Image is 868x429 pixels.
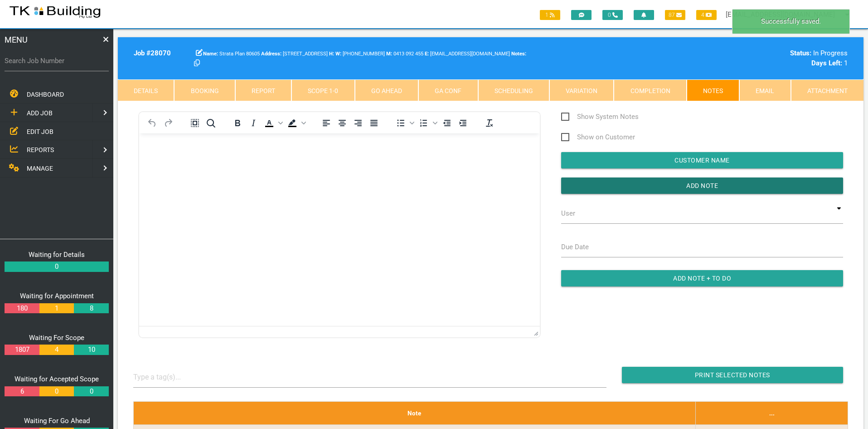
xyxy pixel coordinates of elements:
label: Search Job Number [5,56,109,66]
input: Add Note + To Do [561,270,843,286]
span: EDIT JOB [27,128,53,135]
a: Report [235,79,291,101]
a: Waiting for Appointment [20,292,94,300]
div: Background color Black [285,117,307,129]
button: Decrease indent [439,117,455,129]
a: Attachment [791,79,863,101]
a: GA Conf [418,79,478,101]
a: 8 [74,303,108,314]
a: Notes [687,79,739,101]
div: Numbered list [416,117,439,129]
span: [EMAIL_ADDRESS][DOMAIN_NAME] [425,51,510,57]
b: Status: [790,49,811,57]
b: M: [386,51,392,57]
b: Address: [261,51,281,57]
span: Anne [386,51,423,57]
a: Go Ahead [355,79,418,101]
img: s3file [9,5,101,19]
span: 0 [602,10,623,20]
span: MENU [5,34,28,46]
button: Italic [246,117,261,129]
a: Click here copy customer information. [194,59,200,67]
span: DASHBOARD [27,91,64,98]
b: E: [425,51,429,57]
span: 1 [540,10,560,20]
button: Align left [319,117,334,129]
button: Increase indent [455,117,470,129]
a: 0 [74,386,108,397]
a: 180 [5,303,39,314]
a: 1807 [5,345,39,355]
b: Days Left: [811,59,842,67]
a: Scope 1-0 [291,79,354,101]
div: Press the Up and Down arrow keys to resize the editor. [534,328,538,336]
span: 4 [696,10,717,20]
button: Align center [335,117,350,129]
span: Strata Plan 80605 [203,51,260,57]
a: Variation [549,79,614,101]
span: MANAGE [27,165,53,172]
a: 0 [39,386,74,397]
th: ... [696,401,848,424]
a: Waiting for Accepted Scope [15,375,99,383]
th: Note [133,401,695,424]
div: Bullet list [393,117,416,129]
input: Type a tag(s)... [133,367,201,387]
a: 0 [5,261,109,272]
a: Email [739,79,790,101]
b: Notes: [511,51,526,57]
div: Text color Black [262,117,284,129]
a: Details [118,79,174,101]
button: Bold [230,117,245,129]
button: Select all [187,117,203,129]
span: 87 [665,10,685,20]
div: Successfully saved. [732,9,850,34]
button: Find and replace [203,117,218,129]
span: Show System Notes [561,111,639,123]
span: [STREET_ADDRESS] [261,51,328,57]
a: 6 [5,386,39,397]
b: W: [335,51,341,57]
a: Scheduling [478,79,549,101]
a: Completion [614,79,686,101]
span: Show on Customer [561,132,635,143]
b: H: [329,51,334,57]
div: In Progress 1 [677,48,848,69]
span: REPORTS [27,146,54,153]
span: Aaron Darcy LGS [335,51,385,57]
a: Booking [174,79,235,101]
b: Job # 28070 [134,49,171,57]
b: Name: [203,51,218,57]
a: Waiting For Go Ahead [24,417,90,425]
input: Print Selected Notes [622,367,843,383]
a: 1 [39,303,74,314]
input: Customer Name [561,152,843,168]
button: Justify [366,117,382,129]
a: 10 [74,345,108,355]
iframe: Rich Text Area [139,133,540,326]
button: Align right [350,117,366,129]
button: Undo [145,117,160,129]
a: Waiting for Details [29,251,85,259]
a: 4 [39,345,74,355]
label: Due Date [561,242,589,252]
a: Waiting For Scope [29,334,84,342]
button: Clear formatting [482,117,497,129]
span: ADD JOB [27,109,53,117]
input: Add Note [561,178,843,194]
button: Redo [160,117,176,129]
